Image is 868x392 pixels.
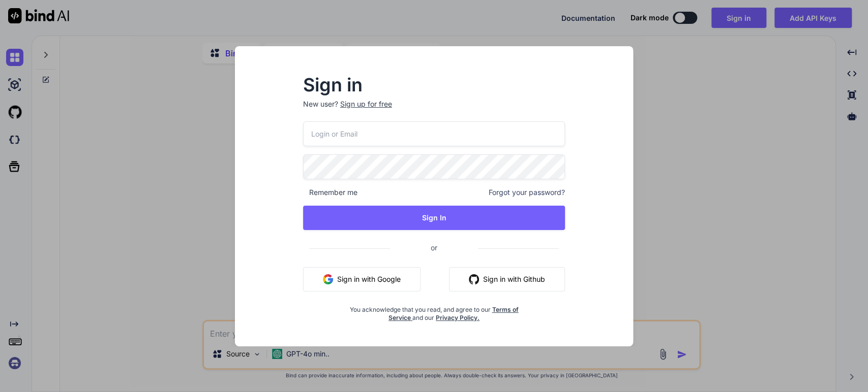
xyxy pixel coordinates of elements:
[469,274,479,284] img: github
[303,99,565,121] p: New user?
[489,187,565,198] span: Forgot your password?
[436,314,480,321] a: Privacy Policy.
[340,99,392,109] div: Sign up for free
[303,206,565,230] button: Sign In
[323,274,333,284] img: google
[388,306,519,321] a: Terms of Service
[449,267,565,291] button: Sign in with Github
[303,187,357,198] span: Remember me
[390,235,478,260] span: or
[303,267,421,291] button: Sign in with Google
[303,121,565,146] input: Login or Email
[303,77,565,93] h2: Sign in
[347,300,522,322] div: You acknowledge that you read, and agree to our and our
